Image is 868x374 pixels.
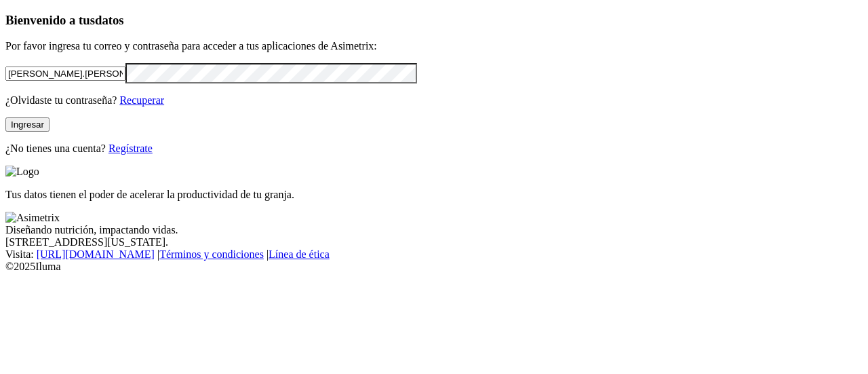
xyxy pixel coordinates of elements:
[269,248,330,260] a: Línea de ética
[5,248,863,261] div: Visita : | |
[5,261,863,273] div: © 2025 Iluma
[5,67,125,81] input: Tu correo
[37,248,155,260] a: [URL][DOMAIN_NAME]
[5,189,863,201] p: Tus datos tienen el poder de acelerar la productividad de tu granja.
[5,224,863,236] div: Diseñando nutrición, impactando vidas.
[5,40,863,52] p: Por favor ingresa tu correo y contraseña para acceder a tus aplicaciones de Asimetrix:
[5,143,863,155] p: ¿No tienes una cuenta?
[95,13,124,27] span: datos
[5,212,60,224] img: Asimetrix
[108,143,153,154] a: Regístrate
[5,236,863,248] div: [STREET_ADDRESS][US_STATE].
[5,94,863,107] p: ¿Olvidaste tu contraseña?
[5,117,50,132] button: Ingresar
[5,13,863,28] h3: Bienvenido a tus
[5,166,39,178] img: Logo
[159,248,264,260] a: Términos y condiciones
[119,94,164,106] a: Recuperar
